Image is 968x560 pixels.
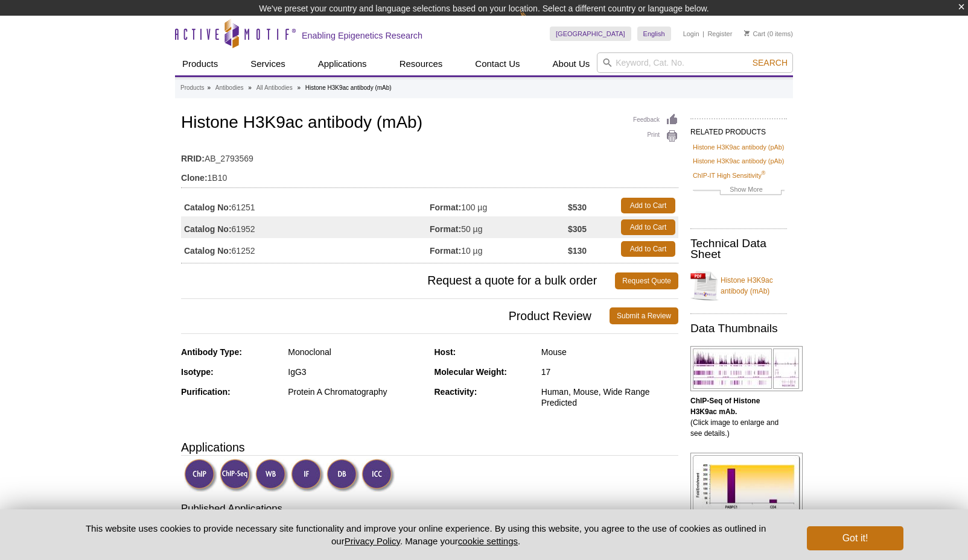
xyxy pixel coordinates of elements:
[207,84,211,91] li: »
[181,238,430,260] td: 61252
[690,346,803,391] img: Histone H3K9ac antibody (mAb) tested by ChIP-Seq.
[762,170,766,176] sup: ®
[243,52,293,75] a: Services
[744,30,750,36] img: Your Cart
[215,83,244,93] a: Antibodies
[683,30,699,38] a: Login
[615,272,678,289] a: Request Quote
[430,202,461,213] strong: Format:
[181,172,208,183] strong: Clone:
[637,27,671,41] a: English
[568,202,587,213] strong: $530
[458,536,518,546] button: cookie settings
[430,216,568,238] td: 50 µg
[541,386,678,408] div: Human, Mouse, Wide Range Predicted
[621,198,675,213] a: Add to Cart
[744,27,793,41] li: (0 items)
[744,30,765,38] a: Cart
[568,245,587,256] strong: $130
[597,52,793,73] input: Keyword, Cat. No.
[633,130,678,143] a: Print
[326,459,360,492] img: Dot Blot Validated
[288,367,425,377] div: IgG3
[568,224,587,234] strong: $305
[181,216,430,238] td: 61952
[430,224,461,234] strong: Format:
[690,453,803,520] img: Histone H3K9ac antibody (mAb) tested by ChIP.
[690,397,760,416] b: ChIP-Seq of Histone H3K9ac mAb.
[288,386,425,397] div: Protein A Chromatography
[753,58,788,68] span: Search
[807,526,903,550] button: Got it!
[181,347,242,357] strong: Antibody Type:
[181,272,615,289] span: Request a quote for a bulk order
[690,323,787,334] h2: Data Thumbnails
[550,27,631,41] a: [GEOGRAPHIC_DATA]
[693,142,784,153] a: Histone H3K9ac antibody (pAb)
[693,184,785,198] a: Show More
[255,459,288,492] img: Western Blot Validated
[693,156,784,166] a: Histone H3K9ac antibody (pAb)
[305,84,392,91] li: Histone H3K9ac antibody (mAb)
[302,30,422,41] h2: Enabling Epigenetics Research
[175,52,225,75] a: Products
[181,438,678,456] h3: Applications
[65,522,787,547] p: This website uses cookies to provide necessary site functionality and improve your online experie...
[693,170,765,181] a: ChIP-IT High Sensitivity®
[541,347,678,357] div: Mouse
[702,27,704,41] li: |
[361,459,395,492] img: Immunocytochemistry Validated
[181,195,430,216] td: 61251
[468,52,527,75] a: Contact Us
[392,52,450,75] a: Resources
[690,268,787,304] a: Histone H3K9ac antibody (mAb)
[181,367,214,377] strong: Isotype:
[546,52,597,75] a: About Us
[311,52,374,75] a: Applications
[181,146,678,165] td: AB_2793569
[430,195,568,216] td: 100 µg
[256,83,293,93] a: All Antibodies
[435,387,477,397] strong: Reactivity:
[220,459,253,492] img: ChIP-Seq Validated
[707,30,732,38] a: Register
[430,238,568,260] td: 10 µg
[288,347,425,357] div: Monoclonal
[621,241,675,257] a: Add to Cart
[180,83,204,93] a: Products
[181,502,678,518] h3: Published Applications
[181,387,231,397] strong: Purification:
[435,367,507,377] strong: Molecular Weight:
[181,307,610,324] span: Product Review
[749,57,791,68] button: Search
[181,113,678,134] h1: Histone H3K9ac antibody (mAb)
[610,307,678,324] a: Submit a Review
[541,367,678,377] div: 17
[248,84,252,91] li: »
[297,84,301,91] li: »
[633,113,678,127] a: Feedback
[690,238,787,260] h2: Technical Data Sheet
[291,459,324,492] img: Immunofluorescence Validated
[435,347,456,357] strong: Host:
[184,459,217,492] img: ChIP Validated
[520,9,552,37] img: Change Here
[621,219,675,235] a: Add to Cart
[690,118,787,140] h2: RELATED PRODUCTS
[181,153,205,164] strong: RRID:
[690,395,787,439] p: (Click image to enlarge and see details.)
[345,536,400,546] a: Privacy Policy
[184,224,232,234] strong: Catalog No:
[184,202,232,213] strong: Catalog No:
[181,165,678,184] td: 1B10
[430,245,461,256] strong: Format:
[184,245,232,256] strong: Catalog No:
